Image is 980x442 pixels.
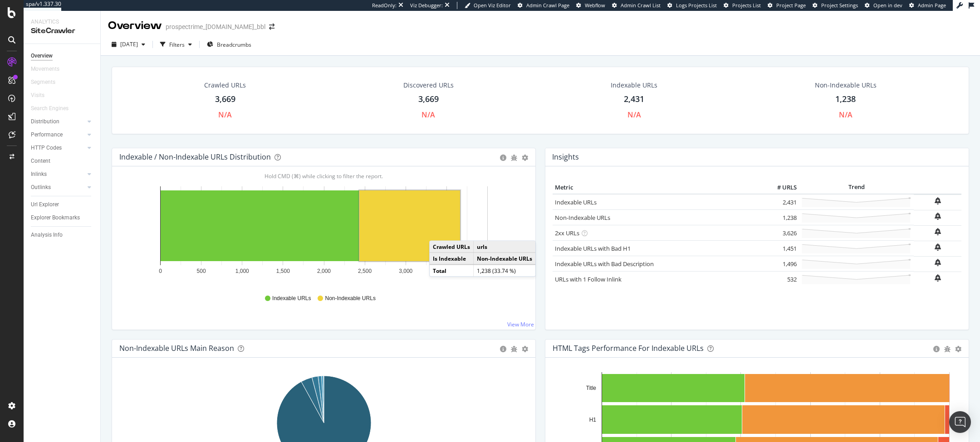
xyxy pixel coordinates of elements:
div: arrow-right-arrow-left [269,24,274,30]
div: N/A [218,110,232,120]
a: View More [507,321,534,328]
td: Total [430,265,474,277]
td: Non-Indexable URLs [474,253,536,265]
td: urls [474,241,536,253]
text: 1,000 [235,268,249,274]
div: Overview [31,51,53,61]
a: Overview [31,51,94,61]
div: N/A [627,110,641,120]
td: 532 [763,272,799,287]
div: N/A [839,110,853,120]
div: HTML Tags Performance for Indexable URLs [553,344,704,353]
div: 2,431 [624,93,644,105]
a: Outlinks [31,183,85,192]
a: Admin Page [909,2,946,9]
span: Project Page [776,2,806,9]
span: Breadcrumbs [217,41,251,49]
td: 1,238 (33.74 %) [474,265,536,277]
button: [DATE] [108,37,149,52]
div: Performance [31,130,63,140]
text: 0 [159,268,162,274]
a: Movements [31,64,69,74]
div: bug [944,346,951,352]
a: Open in dev [865,2,902,9]
div: bug [511,346,517,352]
div: SiteCrawler [31,26,93,36]
a: Distribution [31,117,85,126]
div: circle-info [933,346,940,352]
button: Filters [157,37,196,52]
div: Distribution [31,117,59,126]
div: Viz Debugger: [410,2,443,9]
td: 1,451 [763,241,799,256]
div: Filters [169,41,185,49]
span: Open Viz Editor [474,2,511,9]
td: Is Indexable [430,253,474,265]
div: Outlinks [31,183,51,192]
div: gear [522,346,528,352]
text: Title [586,385,597,391]
td: 1,496 [763,256,799,272]
a: Indexable URLs [555,198,597,206]
div: prospectrime_[DOMAIN_NAME]_bbl [166,22,265,31]
div: Content [31,156,50,166]
button: Breadcrumbs [203,37,255,52]
div: Overview [108,18,162,34]
a: Projects List [724,2,761,9]
a: Non-Indexable URLs [555,214,610,222]
div: gear [522,155,528,161]
div: gear [955,346,961,352]
div: HTTP Codes [31,143,62,153]
div: 3,669 [418,93,439,105]
div: Search Engines [31,104,69,113]
div: ReadOnly: [372,2,397,9]
span: Logs Projects List [676,2,717,9]
div: bell-plus [935,228,941,235]
div: 1,238 [835,93,856,105]
a: Analysis Info [31,230,94,240]
a: Visits [31,91,54,100]
a: Project Settings [813,2,858,9]
span: Open in dev [873,2,902,9]
th: Trend [799,181,914,194]
text: 2,000 [317,268,331,274]
th: Metric [553,181,763,194]
a: Indexable URLs with Bad H1 [555,244,631,253]
text: H1 [589,417,597,423]
a: Indexable URLs with Bad Description [555,260,654,268]
div: Explorer Bookmarks [31,213,80,223]
div: bell-plus [935,213,941,220]
span: Webflow [585,2,605,9]
a: URLs with 1 Follow Inlink [555,275,622,283]
a: Performance [31,130,85,140]
span: Admin Crawl Page [526,2,569,9]
div: bell-plus [935,197,941,204]
span: Non-Indexable URLs [325,295,375,302]
div: Crawled URLs [204,81,246,90]
a: Open Viz Editor [465,2,511,9]
a: Admin Crawl Page [518,2,569,9]
a: Admin Crawl List [612,2,661,9]
div: Discovered URLs [403,81,454,90]
div: Analytics [31,18,93,26]
div: Non-Indexable URLs Main Reason [119,344,234,353]
text: 2,500 [358,268,372,274]
td: 3,626 [763,225,799,241]
a: Project Page [768,2,806,9]
a: Explorer Bookmarks [31,213,94,223]
span: 2025 Sep. 8th [120,40,138,48]
a: Content [31,156,94,166]
text: 500 [197,268,206,274]
div: Indexable / Non-Indexable URLs Distribution [119,152,271,161]
div: Movements [31,64,59,74]
a: Logs Projects List [667,2,717,9]
svg: A chart. [119,181,529,286]
div: bug [511,155,517,161]
div: bell-plus [935,274,941,282]
a: Segments [31,78,64,87]
div: 3,669 [215,93,235,105]
div: Url Explorer [31,200,59,209]
td: 2,431 [763,194,799,210]
h4: Insights [552,151,579,163]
